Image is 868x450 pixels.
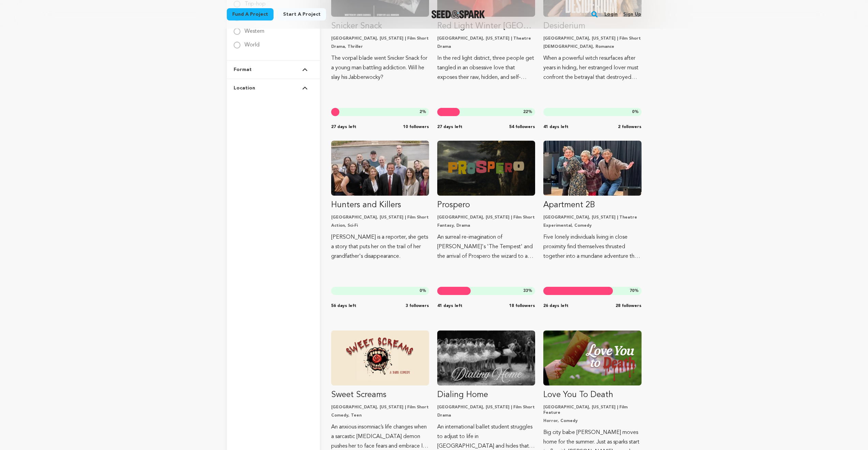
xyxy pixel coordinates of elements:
[543,141,641,261] a: Fund Apartment 2B
[618,124,642,130] span: 2 followers
[420,109,426,115] span: %
[509,124,535,130] span: 54 followers
[302,86,308,90] img: Seed&Spark Arrow Up Icon
[523,288,532,294] span: %
[509,303,535,309] span: 18 followers
[331,200,429,211] p: Hunters and Killers
[632,110,634,114] span: 0
[302,68,308,71] img: Seed&Spark Arrow Up Icon
[420,288,426,294] span: %
[437,124,462,130] span: 27 days left
[331,233,429,261] p: [PERSON_NAME] is a reporter, she gets a story that puts her on the trail of her grandfather's dis...
[630,289,634,293] span: 70
[437,233,535,261] p: An surreal re-imagination of [PERSON_NAME]'s 'The Tempest' and the arrival of Prospero the wizard...
[431,10,485,18] a: Seed&Spark Homepage
[245,23,264,34] label: Western
[543,303,569,309] span: 26 days left
[523,110,528,114] span: 22
[403,124,429,130] span: 10 followers
[543,405,641,416] p: [GEOGRAPHIC_DATA], [US_STATE] | Film Feature
[604,9,618,20] a: Login
[227,8,274,20] a: Fund a project
[437,54,535,82] p: In the red light district, three people get tangled in an obsessive love that exposes their raw, ...
[234,79,313,97] button: Location
[406,303,429,309] span: 3 followers
[437,36,535,41] p: [GEOGRAPHIC_DATA], [US_STATE] | Theatre
[523,109,532,115] span: %
[437,223,535,228] p: Fantasy, Drama
[278,8,326,20] a: Start a project
[331,44,429,50] p: Drama, Thriller
[331,303,356,309] span: 56 days left
[523,289,528,293] span: 33
[543,36,641,41] p: [GEOGRAPHIC_DATA], [US_STATE] | Film Short
[543,215,641,220] p: [GEOGRAPHIC_DATA], [US_STATE] | Theatre
[331,36,429,41] p: [GEOGRAPHIC_DATA], [US_STATE] | Film Short
[431,10,485,18] img: Seed&Spark Logo Dark Mode
[543,54,641,82] p: When a powerful witch resurfaces after years in hiding, her estranged lover must confront the bet...
[437,405,535,410] p: [GEOGRAPHIC_DATA], [US_STATE] | Film Short
[632,109,639,115] span: %
[543,233,641,261] p: Five lonely individuals living in close proximity find themselves thrusted together into a mundan...
[543,124,569,130] span: 41 days left
[420,110,422,114] span: 2
[245,37,260,48] label: World
[331,390,429,400] p: Sweet Screams
[437,44,535,50] p: Drama
[437,200,535,211] p: Prospero
[543,44,641,50] p: [DEMOGRAPHIC_DATA], Romance
[331,54,429,82] p: The vorpal blade went Snicker Snack for a young man battling addiction. Will he slay his Jabberwo...
[623,9,641,20] a: Sign up
[437,215,535,220] p: [GEOGRAPHIC_DATA], [US_STATE] | Film Short
[543,200,641,211] p: Apartment 2B
[543,418,641,424] p: Horror, Comedy
[616,303,642,309] span: 28 followers
[543,390,641,400] p: Love You To Death
[437,390,535,400] p: Dialing Home
[234,85,255,92] span: Location
[630,288,639,294] span: %
[331,141,429,261] a: Fund Hunters and Killers
[331,413,429,418] p: Comedy, Teen
[331,223,429,228] p: Action, Sci-Fi
[543,223,641,228] p: Experimental, Comedy
[331,124,356,130] span: 27 days left
[437,413,535,418] p: Drama
[331,215,429,220] p: [GEOGRAPHIC_DATA], [US_STATE] | Film Short
[437,141,535,261] a: Fund Prospero
[420,289,422,293] span: 0
[234,61,313,79] button: Format
[437,303,462,309] span: 41 days left
[331,405,429,410] p: [GEOGRAPHIC_DATA], [US_STATE] | Film Short
[234,66,252,73] span: Format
